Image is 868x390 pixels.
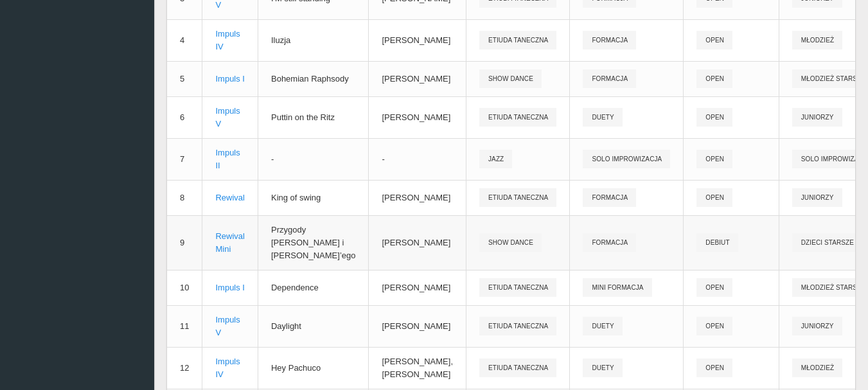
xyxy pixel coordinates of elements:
td: Puttin on the Ritz [258,96,369,138]
td: [PERSON_NAME] [369,215,466,270]
td: Hey Pachuco [258,347,369,389]
td: 9 [167,215,202,270]
span: Show Dance [479,69,542,88]
td: King of swing [258,180,369,215]
td: Bohemian Raphsody [258,61,369,96]
span: Młodzież [792,359,842,377]
div: Impuls I [215,73,245,85]
td: 11 [167,305,202,347]
td: [PERSON_NAME] [369,96,466,138]
span: Open [696,359,732,377]
div: Impuls IV [215,355,245,381]
span: Juniorzy [792,317,842,335]
td: Dependence [258,270,369,305]
div: Impuls V [215,314,245,339]
td: 4 [167,19,202,61]
span: Open [696,108,732,127]
span: Mini Formacja [583,278,651,297]
div: Impuls I [215,281,245,294]
span: Etiuda Taneczna [479,188,556,207]
td: Iluzja [258,19,369,61]
span: Młodzież [792,31,842,49]
td: [PERSON_NAME] [369,180,466,215]
span: Duety [583,317,622,335]
span: Open [696,69,732,88]
td: [PERSON_NAME], [PERSON_NAME] [369,347,466,389]
td: [PERSON_NAME] [369,305,466,347]
td: 7 [167,138,202,180]
span: Etiuda Taneczna [479,108,556,127]
span: Juniorzy [792,188,842,207]
span: Etiuda Taneczna [479,278,556,297]
span: Formacja [583,233,636,252]
span: Jazz [479,150,512,168]
td: 6 [167,96,202,138]
span: Duety [583,108,622,127]
td: - [369,138,466,180]
td: 10 [167,270,202,305]
td: Daylight [258,305,369,347]
span: Etiuda Taneczna [479,31,556,49]
span: Show Dance [479,233,542,252]
span: Debiut [696,233,738,252]
span: Dzieci Starsze [792,233,862,252]
span: Formacja [583,69,636,88]
td: - [258,138,369,180]
div: Rewival Mini [215,230,245,256]
td: 12 [167,347,202,389]
span: Etiuda Taneczna [479,317,556,335]
span: Duety [583,359,622,377]
span: Open [696,278,732,297]
span: Solo Improwizacja [583,150,670,168]
div: Impuls II [215,146,245,172]
span: Open [696,150,732,168]
span: Juniorzy [792,108,842,127]
span: Open [696,317,732,335]
td: [PERSON_NAME] [369,61,466,96]
span: Etiuda Taneczna [479,359,556,377]
span: Open [696,31,732,49]
td: Przygody [PERSON_NAME] i [PERSON_NAME]’ego [258,215,369,270]
span: Formacja [583,188,636,207]
td: 5 [167,61,202,96]
div: Impuls V [215,105,245,130]
td: [PERSON_NAME] [369,270,466,305]
td: 8 [167,180,202,215]
td: [PERSON_NAME] [369,19,466,61]
span: Formacja [583,31,636,49]
div: Rewival [215,191,245,204]
div: Impuls IV [215,28,245,53]
span: Open [696,188,732,207]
